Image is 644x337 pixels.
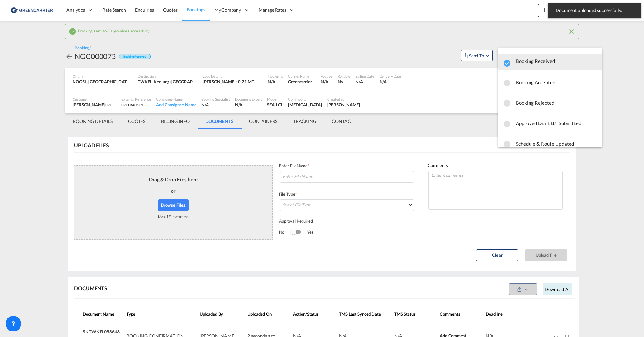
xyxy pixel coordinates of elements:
[503,120,511,128] md-icon: icon-checkbox-blank-circle
[503,99,511,107] md-icon: icon-checkbox-blank-circle
[498,95,602,110] md-menu-item: Booking Rejected
[498,136,602,151] md-menu-item: Schedule & Route Updated
[503,59,511,67] md-icon: icon-checkbox-marked-circle
[503,140,511,148] md-icon: icon-checkbox-blank-circle
[516,138,597,149] span: Schedule & Route Updated
[554,7,636,14] span: Document uploaded successfully.
[516,117,597,129] span: Approved Draft B/l Submitted
[498,54,602,70] md-menu-item: Booking Received
[516,55,597,59] span: Booking Received
[516,97,597,109] span: Booking Rejected
[516,76,597,88] span: Booking Accepted
[498,115,602,131] md-menu-item: Approved Draft B/l Submitted
[498,74,602,90] md-menu-item: Booking Accepted
[503,79,511,87] md-icon: icon-checkbox-blank-circle
[7,6,149,13] body: Editor, editor2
